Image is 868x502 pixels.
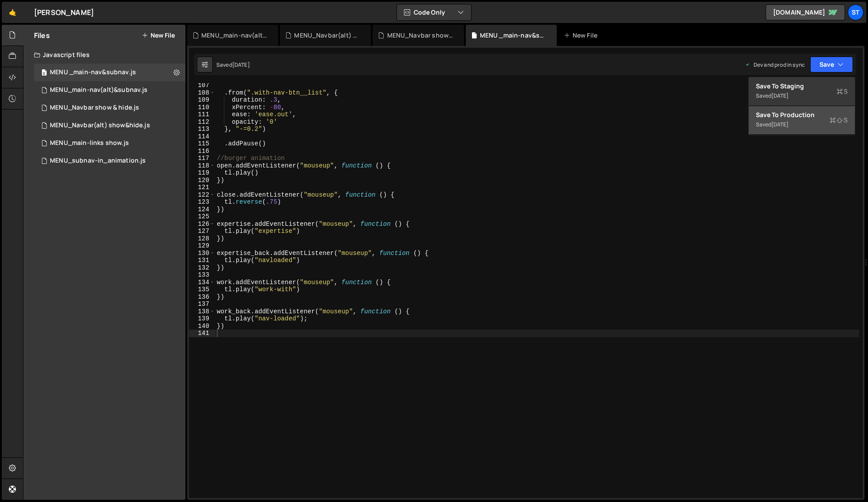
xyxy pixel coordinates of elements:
[837,87,848,96] span: S
[564,31,601,40] div: New File
[189,198,215,206] div: 123
[189,250,215,257] div: 130
[848,4,864,20] a: St
[34,64,185,81] div: MENU _main-nav&subnav.js
[189,155,215,162] div: 117
[189,169,215,177] div: 119
[189,133,215,141] div: 114
[830,116,848,125] span: S
[480,31,546,40] div: MENU _main-nav&subnav.js
[189,330,215,337] div: 141
[189,228,215,235] div: 127
[397,4,471,20] button: Code Only
[50,139,129,147] div: MENU_main-links show.js
[756,119,848,130] div: Saved
[766,4,845,20] a: [DOMAIN_NAME]
[756,110,848,119] div: Save to Production
[50,122,150,129] div: MENU_Navbar(alt) show&hide.js
[189,89,215,97] div: 108
[189,148,215,155] div: 116
[749,77,855,106] button: Save to StagingS Saved[DATE]
[189,140,215,148] div: 115
[34,81,185,99] div: MENU_main-nav(alt)&subnav.js
[34,30,50,40] h2: Files
[189,96,215,104] div: 109
[216,61,250,68] div: Saved
[189,213,215,221] div: 125
[142,32,175,39] button: New File
[34,134,185,152] div: 16445/44745.js
[189,162,215,170] div: 118
[201,31,268,40] div: MENU_main-nav(alt)&subnav.js
[189,279,215,286] div: 134
[34,117,185,134] div: MENU_Navbar(alt) show&hide.js
[189,125,215,133] div: 113
[50,104,139,112] div: MENU_Navbar show & hide.js
[50,157,146,165] div: MENU_subnav-in_animation.js
[189,315,215,323] div: 139
[189,293,215,301] div: 136
[810,57,853,72] button: Save
[387,31,453,40] div: MENU_Navbar show & hide.js
[34,99,185,117] div: MENU_Navbar show & hide.js
[771,121,789,128] div: [DATE]
[189,323,215,330] div: 140
[189,221,215,228] div: 126
[189,308,215,316] div: 138
[189,111,215,118] div: 111
[756,82,848,91] div: Save to Staging
[189,118,215,126] div: 112
[189,104,215,111] div: 110
[771,92,789,99] div: [DATE]
[189,82,215,89] div: 107
[50,68,136,76] div: MENU _main-nav&subnav.js
[34,7,94,18] div: [PERSON_NAME]
[42,70,47,77] span: 0
[189,242,215,250] div: 129
[189,271,215,279] div: 133
[745,61,805,68] div: Dev and prod in sync
[34,152,185,170] div: 16445/44754.js
[189,264,215,272] div: 132
[189,184,215,191] div: 121
[189,286,215,293] div: 135
[189,191,215,199] div: 122
[232,61,250,68] div: [DATE]
[189,257,215,264] div: 131
[50,86,147,94] div: MENU_main-nav(alt)&subnav.js
[756,91,848,101] div: Saved
[294,31,360,40] div: MENU_Navbar(alt) show&hide.js
[23,46,185,64] div: Javascript files
[189,235,215,243] div: 128
[189,300,215,308] div: 137
[189,177,215,184] div: 120
[749,106,855,135] button: Save to ProductionS Saved[DATE]
[2,2,23,23] a: 🤙
[189,206,215,213] div: 124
